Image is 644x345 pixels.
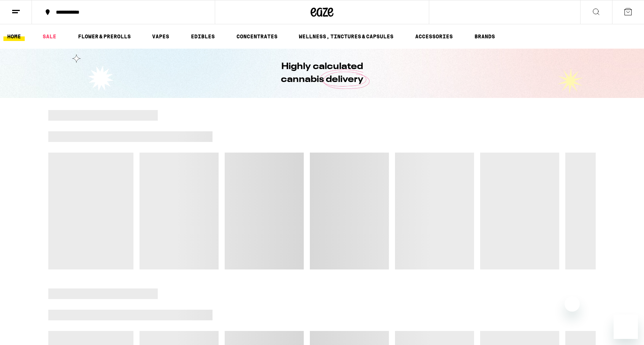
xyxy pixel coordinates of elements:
[295,32,397,41] a: WELLNESS, TINCTURES & CAPSULES
[74,32,135,41] a: FLOWER & PREROLLS
[233,32,281,41] a: CONCENTRATES
[411,32,457,41] a: ACCESSORIES
[614,315,638,339] iframe: Button to launch messaging window
[259,60,385,86] h1: Highly calculated cannabis delivery
[187,32,219,41] a: EDIBLES
[3,32,25,41] a: HOME
[148,32,173,41] a: VAPES
[39,32,60,41] a: SALE
[471,32,499,41] a: BRANDS
[565,296,580,312] iframe: Close message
